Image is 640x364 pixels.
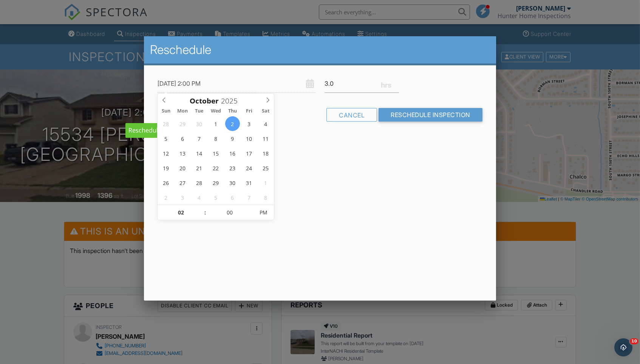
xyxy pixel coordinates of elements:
[379,108,482,122] input: Reschedule Inspection
[209,146,223,160] span: October 15, 2025
[225,146,240,160] span: October 16, 2025
[204,205,206,220] span: :
[326,108,377,122] div: Cancel
[175,175,190,190] span: October 27, 2025
[175,190,190,205] span: November 3, 2025
[225,116,240,131] span: October 2, 2025
[219,96,244,106] input: Scroll to increment
[225,190,240,205] span: November 6, 2025
[190,97,219,105] span: Scroll to increment
[192,160,207,175] span: October 21, 2025
[159,190,173,205] span: November 2, 2025
[159,175,173,190] span: October 26, 2025
[159,160,173,175] span: October 19, 2025
[224,109,241,114] span: Thu
[159,116,173,131] span: September 28, 2025
[192,116,207,131] span: September 30, 2025
[209,116,223,131] span: October 1, 2025
[175,131,190,146] span: October 6, 2025
[159,131,173,146] span: October 5, 2025
[209,175,223,190] span: October 29, 2025
[614,338,632,356] iframe: Intercom live chat
[241,146,256,160] span: October 17, 2025
[241,160,256,175] span: October 24, 2025
[241,175,256,190] span: October 31, 2025
[158,109,174,114] span: Sun
[630,338,638,344] span: 10
[159,146,173,160] span: October 12, 2025
[258,190,273,205] span: November 8, 2025
[192,175,207,190] span: October 28, 2025
[150,42,490,57] h2: Reschedule
[258,160,273,175] span: October 25, 2025
[209,190,223,205] span: November 5, 2025
[192,131,207,146] span: October 7, 2025
[209,160,223,175] span: October 22, 2025
[225,131,240,146] span: October 9, 2025
[258,131,273,146] span: October 11, 2025
[241,116,256,131] span: October 3, 2025
[175,160,190,175] span: October 20, 2025
[191,109,207,114] span: Tue
[158,205,204,220] input: Scroll to increment
[225,160,240,175] span: October 23, 2025
[206,205,253,220] input: Scroll to increment
[258,116,273,131] span: October 4, 2025
[257,109,274,114] span: Sat
[258,175,273,190] span: November 1, 2025
[225,175,240,190] span: October 30, 2025
[207,109,224,114] span: Wed
[192,146,207,160] span: October 14, 2025
[253,205,274,220] span: Click to toggle
[241,131,256,146] span: October 10, 2025
[175,116,190,131] span: September 29, 2025
[241,109,257,114] span: Fri
[174,109,191,114] span: Mon
[175,146,190,160] span: October 13, 2025
[192,190,207,205] span: November 4, 2025
[258,146,273,160] span: October 18, 2025
[209,131,223,146] span: October 8, 2025
[241,190,256,205] span: November 7, 2025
